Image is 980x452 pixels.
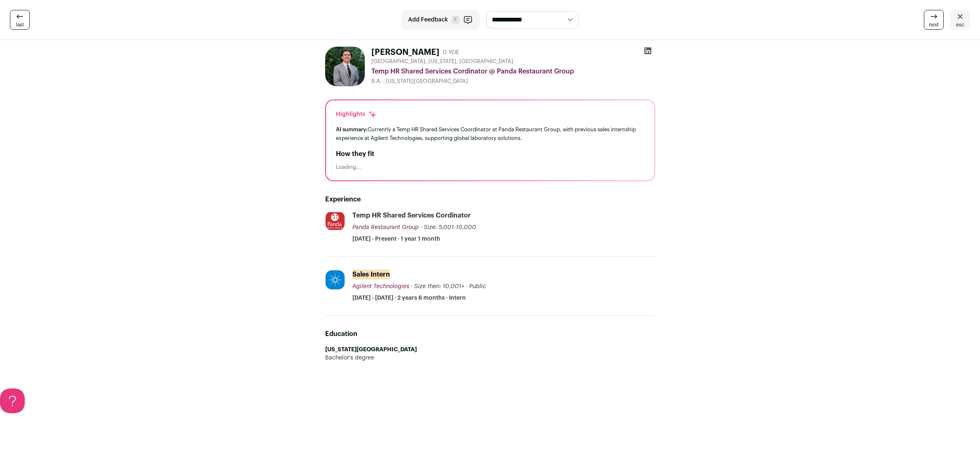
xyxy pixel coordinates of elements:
[371,58,513,65] span: [GEOGRAPHIC_DATA], [US_STATE], [GEOGRAPHIC_DATA]
[466,282,468,291] span: ·
[336,127,368,132] span: AI summary:
[924,10,944,30] a: next
[352,284,409,289] span: Agilent Technologies
[352,211,471,220] div: Temp HR Shared Services Cordinator
[325,347,417,353] strong: [US_STATE][GEOGRAPHIC_DATA]
[371,66,655,76] div: Temp HR Shared Services Cordinator @ Panda Restaurant Group
[411,284,464,289] span: · Size then: 10,001+
[352,270,390,279] mark: Sales Intern
[352,294,466,302] span: [DATE] - [DATE] · 2 years 6 months · Intern
[929,21,939,28] span: next
[336,110,377,118] div: Highlights
[352,225,419,230] span: Panda Restaurant Group
[408,16,448,24] span: Add Feedback
[325,47,365,86] img: 970490ef52cb185dd95b89dfefdbf9e8bd5e018b3f598fd8cdfff86d639f6997.jpg
[371,47,439,58] h1: [PERSON_NAME]
[371,78,655,85] div: B.A. - [US_STATE][GEOGRAPHIC_DATA]
[950,10,970,30] a: esc
[325,194,655,204] h2: Experience
[16,21,24,28] span: last
[326,212,345,230] img: dab9b35caddb26e16aeb674e5a5988c894c97c44a7114c5f6c58432b3e6c6c02.jpg
[956,21,964,28] span: esc
[352,235,440,243] span: [DATE] - Present · 1 year 1 month
[336,164,645,170] div: Loading...
[401,10,480,30] button: Add Feedback F
[326,270,345,289] img: 2e6db971251f6342dec0f64e8c378e674454ac3bff7625ae1b36df37a79873b0.jpg
[469,284,486,289] span: Public
[325,329,655,339] h2: Education
[336,125,645,142] div: Currently a Temp HR Shared Services Coordinator at Panda Restaurant Group, with previous sales in...
[10,10,30,30] a: last
[336,149,645,159] h2: How they fit
[451,16,460,24] span: F
[420,225,476,230] span: · Size: 5,001-10,000
[325,354,655,362] div: Bachelor's degree
[443,48,459,57] div: 0 YOE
